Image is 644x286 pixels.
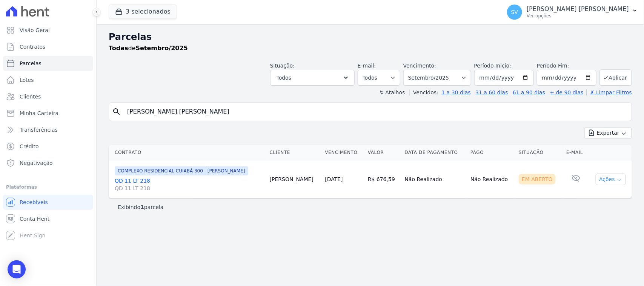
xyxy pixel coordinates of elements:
[115,185,264,192] span: QD 11 LT 218
[123,104,629,119] input: Buscar por nome do lote ou do cliente
[6,183,90,192] div: Plataformas
[109,44,188,53] p: de
[3,106,93,121] a: Minha Carteira
[467,145,516,160] th: Pago
[115,166,248,175] span: COMPLEXO RESIDENCIAL CUIABÁ 300 - [PERSON_NAME]
[3,195,93,210] a: Recebíveis
[410,89,438,95] label: Vencidos:
[115,177,264,192] a: QD 11 LT 218QD 11 LT 218
[527,5,629,13] p: [PERSON_NAME] [PERSON_NAME]
[442,89,471,95] a: 1 a 30 dias
[584,127,632,139] button: Exportar
[277,73,291,82] span: Todos
[112,107,121,116] i: search
[3,39,93,54] a: Contratos
[537,62,596,70] label: Período Fim:
[599,69,632,86] button: Aplicar
[3,155,93,171] a: Negativação
[3,23,93,38] a: Visão Geral
[587,89,632,95] a: ✗ Limpar Filtros
[8,260,26,278] div: Open Intercom Messenger
[365,145,402,160] th: Valor
[118,203,164,211] p: Exibindo parcela
[20,60,41,67] span: Parcelas
[267,160,322,198] td: [PERSON_NAME]
[527,13,629,19] p: Ver opções
[20,198,48,206] span: Recebíveis
[513,89,545,95] a: 61 a 90 dias
[20,76,34,84] span: Lotes
[402,160,467,198] td: Não Realizado
[403,63,436,69] label: Vencimento:
[325,176,343,182] a: [DATE]
[136,45,188,52] strong: Setembro/2025
[474,63,511,69] label: Período Inicío:
[358,63,376,69] label: E-mail:
[20,143,39,150] span: Crédito
[402,145,467,160] th: Data de Pagamento
[365,160,402,198] td: R$ 676,59
[109,145,267,160] th: Contrato
[379,89,405,95] label: ↯ Atalhos
[270,70,355,86] button: Todos
[550,89,584,95] a: + de 90 dias
[20,43,45,51] span: Contratos
[140,204,144,210] b: 1
[501,2,644,23] button: SV [PERSON_NAME] [PERSON_NAME] Ver opções
[109,45,128,52] strong: Todas
[109,5,177,19] button: 3 selecionados
[511,9,518,15] span: SV
[3,72,93,88] a: Lotes
[270,63,295,69] label: Situação:
[475,89,508,95] a: 31 a 60 dias
[20,159,53,167] span: Negativação
[109,30,632,44] h2: Parcelas
[20,26,50,34] span: Visão Geral
[3,211,93,226] a: Conta Hent
[267,145,322,160] th: Cliente
[519,174,556,185] div: Em Aberto
[322,145,365,160] th: Vencimento
[20,109,58,117] span: Minha Carteira
[467,160,516,198] td: Não Realizado
[20,93,41,100] span: Clientes
[516,145,563,160] th: Situação
[3,89,93,104] a: Clientes
[20,215,49,223] span: Conta Hent
[3,139,93,154] a: Crédito
[563,145,589,160] th: E-mail
[3,122,93,137] a: Transferências
[20,126,58,134] span: Transferências
[3,56,93,71] a: Parcelas
[596,174,626,185] button: Ações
